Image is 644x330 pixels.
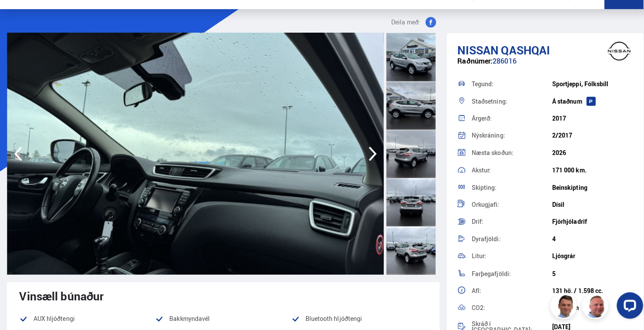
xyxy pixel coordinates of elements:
div: Akstur: [467,169,547,175]
img: 3431602.jpeg [7,36,380,276]
iframe: LiveChat chat widget [604,290,640,326]
div: Afl: [467,289,547,295]
div: Sportjeppi, Fólksbíll [547,84,627,91]
div: Ljósgrár [547,254,627,261]
span: Nissan [453,46,493,61]
div: Drif: [467,220,547,226]
div: Skipting: [467,186,547,192]
div: Orkugjafi: [467,203,547,209]
div: Tegund: [467,84,547,90]
li: AUX hljóðtengi [19,314,154,324]
div: 4 [547,237,627,244]
div: Vinsæll búnaður [19,290,423,303]
div: Staðsetning: [467,101,547,107]
li: Bakkmyndavél [154,314,288,324]
div: 2/2017 [547,135,627,141]
div: CO2: [467,306,547,312]
div: Dyrafjöldi: [467,237,547,243]
div: 2017 [547,118,627,125]
div: Árgerð: [467,118,547,124]
div: 286016 [453,60,627,77]
div: Dísil [547,203,627,210]
div: Beinskipting [547,186,627,193]
img: FbJEzSuNWCJXmdc-.webp [546,295,572,321]
img: brand logo [596,41,631,68]
div: Fjórhjóladrif [547,220,627,227]
div: 2026 [547,152,627,158]
button: Deila með: [384,20,435,31]
div: 5 [547,271,627,278]
div: 131 hö. / 1.598 cc. [547,288,627,295]
div: Næsta skoðun: [467,152,547,158]
div: 171 000 km. [547,169,627,176]
img: siFngHWaQ9KaOqBr.png [577,295,604,321]
div: Farþegafjöldi: [467,272,547,278]
div: Á staðnum [547,101,627,108]
span: Raðnúmer: [453,59,488,69]
span: Qashqai [496,46,545,61]
div: Nýskráning: [467,135,547,141]
span: Deila með: [387,20,416,31]
li: Bluetooth hljóðtengi [288,314,423,324]
div: Litur: [467,254,547,260]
